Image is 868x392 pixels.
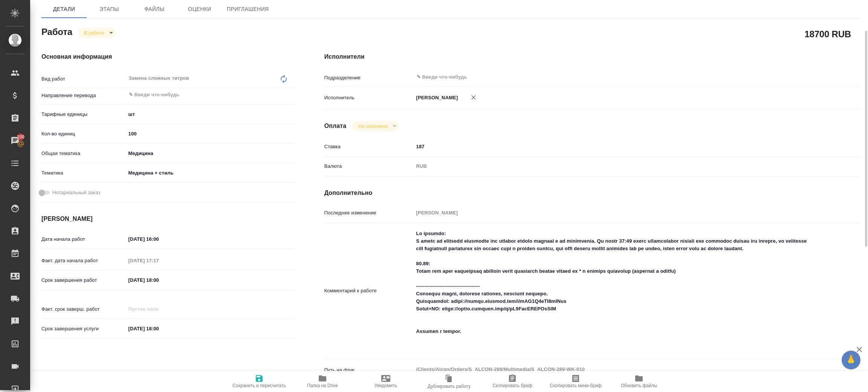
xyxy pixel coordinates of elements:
[41,169,126,177] p: Тематика
[126,234,192,245] input: ✎ Введи что-нибудь
[126,147,294,160] div: Медицина
[2,131,28,150] a: 100
[356,123,390,129] button: Не оплачена
[324,122,347,131] h4: Оплата
[290,94,292,96] button: Open
[324,287,414,295] p: Комментарий к работе
[126,167,294,179] div: Медицина + стиль
[41,111,126,118] p: Тарифные единицы
[182,5,218,14] span: Оценки
[324,143,414,150] p: Ставка
[126,108,294,121] div: шт
[324,366,414,374] p: Путь на drive
[465,89,482,106] button: Удалить исполнителя
[324,209,414,217] p: Последнее изменение
[126,275,192,286] input: ✎ Введи что-нибудь
[414,94,458,102] p: [PERSON_NAME]
[428,384,471,389] span: Дублировать работу
[41,75,126,83] p: Вид работ
[414,141,815,152] input: ✎ Введи что-нибудь
[41,130,126,138] p: Кол-во единиц
[414,363,815,376] textarea: /Clients/Alcon/Orders/S_ALCON-289/Multimedia/S_ALCON-289-WK-010
[41,214,294,223] h4: [PERSON_NAME]
[82,30,107,36] button: В работе
[41,52,294,61] h4: Основная информация
[414,227,815,353] textarea: Lo ipsumdo: S ametc ad elitsedd eiusmodte inc utlabor etdolo magnaal e ad minimvenia. Qu nostr 37...
[804,27,851,40] h2: 18700 RUB
[228,371,291,392] button: Сохранить и пересчитать
[41,24,72,38] h2: Работа
[324,74,414,82] p: Подразделение
[374,383,397,388] span: Уведомить
[324,188,860,198] h4: Дополнительно
[41,325,126,333] p: Срок завершения услуги
[78,28,116,38] div: В работе
[414,160,815,173] div: RUB
[845,352,857,368] span: 🙏
[550,383,601,388] span: Скопировать мини-бриф
[126,323,192,334] input: ✎ Введи что-нибудь
[291,371,354,392] button: Папка на Drive
[41,236,126,243] p: Дата начала работ
[227,5,269,14] span: Приглашения
[126,255,192,266] input: Пустое поле
[41,305,126,313] p: Факт. срок заверш. работ
[324,163,414,170] p: Валюта
[352,121,399,131] div: В работе
[307,383,338,388] span: Папка на Drive
[41,257,126,264] p: Факт. дата начала работ
[324,94,414,102] p: Исполнитель
[354,371,417,392] button: Уведомить
[41,150,126,157] p: Общая тематика
[416,73,788,82] input: ✎ Введи что-нибудь
[52,189,100,196] span: Нотариальный заказ
[481,371,544,392] button: Скопировать бриф
[46,5,82,14] span: Детали
[607,371,671,392] button: Обновить файлы
[492,383,532,388] span: Скопировать бриф
[324,52,860,61] h4: Исполнители
[417,371,481,392] button: Дублировать работу
[414,207,815,218] input: Пустое поле
[41,277,126,284] p: Срок завершения работ
[544,371,607,392] button: Скопировать мини-бриф
[232,383,286,388] span: Сохранить и пересчитать
[126,304,192,315] input: Пустое поле
[842,351,860,369] button: 🙏
[12,133,29,141] span: 100
[621,383,657,388] span: Обновить файлы
[128,90,267,99] input: ✎ Введи что-нибудь
[126,128,294,139] input: ✎ Введи что-нибудь
[811,76,813,78] button: Open
[91,5,127,14] span: Этапы
[41,92,126,99] p: Направление перевода
[136,5,173,14] span: Файлы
